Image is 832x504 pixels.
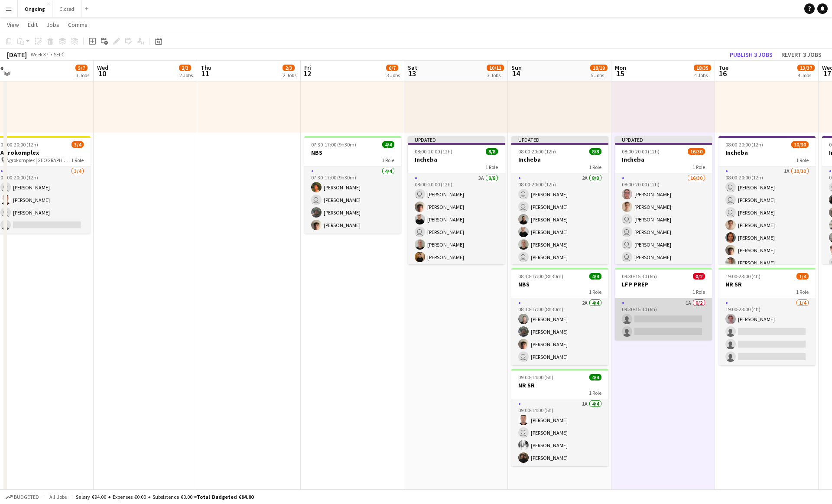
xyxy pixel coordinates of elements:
[7,21,19,29] span: View
[76,494,253,500] div: Salary €94.00 + Expenses €0.00 + Subsistence €0.00 =
[796,273,809,280] span: 1/4
[408,136,505,264] app-job-card: Updated08:00-20:00 (12h)8/8Incheba1 Role3A8/808:00-20:00 (12h) [PERSON_NAME][PERSON_NAME][PERSON_...
[486,148,498,155] span: 8/8
[68,21,88,29] span: Comms
[304,136,401,234] app-job-card: 07:30-17:00 (9h30m)4/4NBS1 Role4/407:30-17:00 (9h30m)[PERSON_NAME] [PERSON_NAME][PERSON_NAME][PER...
[591,72,607,78] div: 5 Jobs
[796,157,809,163] span: 1 Role
[71,157,84,163] span: 1 Role
[28,21,38,29] span: Edit
[622,148,660,155] span: 08:00-20:00 (12h)
[692,164,705,170] span: 1 Role
[511,136,608,143] div: Updated
[778,49,825,60] button: Revert 3 jobs
[718,64,728,72] span: Tue
[7,50,27,59] div: [DATE]
[201,64,211,72] span: Thu
[615,136,712,264] app-job-card: Updated08:00-20:00 (12h)16/30Incheba1 Role16/3008:00-20:00 (12h)[PERSON_NAME][PERSON_NAME] [PERSO...
[485,164,498,170] span: 1 Role
[65,19,91,30] a: Comms
[718,136,816,264] app-job-card: 08:00-20:00 (12h)10/30Incheba1 Role1A10/3008:00-20:00 (12h) [PERSON_NAME] [PERSON_NAME] [PERSON_N...
[382,141,394,148] span: 4/4
[615,280,712,288] h3: LFP PREP
[511,369,608,466] app-job-card: 09:00-14:00 (5h)4/4NR SR1 Role1A4/409:00-14:00 (5h)[PERSON_NAME] [PERSON_NAME][PERSON_NAME][PERSO...
[415,148,452,155] span: 08:00-20:00 (12h)
[511,64,522,72] span: Sun
[4,492,40,502] button: Budgeted
[615,64,626,72] span: Mon
[511,298,608,365] app-card-role: 2A4/408:30-17:00 (8h30m)[PERSON_NAME][PERSON_NAME][PERSON_NAME] [PERSON_NAME]
[694,72,711,78] div: 4 Jobs
[589,273,601,280] span: 4/4
[615,268,712,340] app-job-card: 09:30-15:30 (6h)0/2LFP PREP1 Role1A0/209:30-15:30 (6h)
[688,148,705,155] span: 16/30
[615,298,712,340] app-card-role: 1A0/209:30-15:30 (6h)
[43,19,63,30] a: Jobs
[511,268,608,365] app-job-card: 08:30-17:00 (8h30m)4/4NBS1 Role2A4/408:30-17:00 (8h30m)[PERSON_NAME][PERSON_NAME][PERSON_NAME] [P...
[97,64,108,72] span: Wed
[311,141,356,148] span: 07:30-17:00 (9h30m)
[511,173,608,291] app-card-role: 2A8/808:00-20:00 (12h) [PERSON_NAME] [PERSON_NAME][PERSON_NAME][PERSON_NAME][PERSON_NAME] [PERSON...
[24,19,41,30] a: Edit
[511,280,608,288] h3: NBS
[0,141,38,148] span: 08:00-20:00 (12h)
[518,374,553,380] span: 09:00-14:00 (5h)
[199,68,211,78] span: 11
[386,65,398,71] span: 6/7
[48,494,68,500] span: All jobs
[304,166,401,234] app-card-role: 4/407:30-17:00 (9h30m)[PERSON_NAME] [PERSON_NAME][PERSON_NAME][PERSON_NAME]
[304,149,401,156] h3: NBS
[791,141,809,148] span: 10/30
[408,156,505,163] h3: Incheba
[693,273,705,280] span: 0/2
[614,68,626,78] span: 15
[3,19,23,30] a: View
[511,381,608,389] h3: NR SR
[6,157,71,163] span: Agrokomplex [GEOGRAPHIC_DATA]
[382,157,394,163] span: 1 Role
[179,65,191,71] span: 2/3
[725,273,760,280] span: 19:00-23:00 (4h)
[725,141,763,148] span: 08:00-20:00 (12h)
[718,268,816,365] app-job-card: 19:00-23:00 (4h)1/4NR SR1 Role1/419:00-23:00 (4h)[PERSON_NAME]
[408,136,505,143] div: Updated
[304,64,311,72] span: Fri
[589,374,601,380] span: 4/4
[589,390,601,396] span: 1 Role
[511,399,608,466] app-card-role: 1A4/409:00-14:00 (5h)[PERSON_NAME] [PERSON_NAME][PERSON_NAME][PERSON_NAME]
[692,289,705,295] span: 1 Role
[511,136,608,264] app-job-card: Updated08:00-20:00 (12h)8/8Incheba1 Role2A8/808:00-20:00 (12h) [PERSON_NAME] [PERSON_NAME][PERSON...
[71,141,84,148] span: 3/4
[179,72,193,78] div: 2 Jobs
[718,298,816,365] app-card-role: 1/419:00-23:00 (4h)[PERSON_NAME]
[726,49,776,60] button: Publish 3 jobs
[510,68,522,78] span: 14
[589,289,601,295] span: 1 Role
[487,72,504,78] div: 3 Jobs
[589,164,601,170] span: 1 Role
[487,65,504,71] span: 10/11
[303,68,311,78] span: 12
[18,0,52,17] button: Ongoing
[52,0,81,17] button: Closed
[408,64,417,72] span: Sat
[283,72,296,78] div: 2 Jobs
[29,51,50,58] span: Week 37
[718,280,816,288] h3: NR SR
[717,68,728,78] span: 16
[694,65,711,71] span: 18/35
[387,72,400,78] div: 3 Jobs
[615,136,712,143] div: Updated
[615,156,712,163] h3: Incheba
[283,65,295,71] span: 2/3
[590,65,608,71] span: 18/19
[589,148,601,155] span: 8/8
